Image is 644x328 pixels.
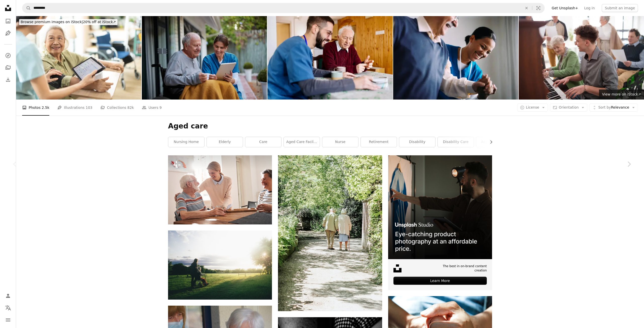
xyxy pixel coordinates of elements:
a: care [245,137,281,147]
img: Friendly nurse and senior man on wheelchair using digital tablet [142,16,267,100]
span: Orientation [559,105,579,109]
form: Find visuals sitewide [22,3,545,13]
button: Visual search [532,3,544,13]
button: Language [3,303,13,313]
button: scroll list to the right [487,137,492,147]
span: License [526,105,539,109]
button: Clear [521,3,532,13]
a: Get Unsplash+ [549,4,581,12]
a: woman standing next to woman riding wheelchair [168,263,272,267]
span: The best in on-brand content creation [430,264,487,273]
a: man and woman walking on road during daytime [278,231,382,235]
a: Log in [581,4,598,12]
button: Menu [3,315,13,325]
span: 20% off at iStock ↗ [21,20,116,24]
a: All will be ok. Waist up portrait view of the happy senior man looking at the nurse embracing him... [168,188,272,192]
a: nurse [322,137,358,147]
button: Search Unsplash [22,3,31,13]
img: All will be ok. Waist up portrait view of the happy senior man looking at the nurse embracing him... [168,155,272,224]
a: Browse premium images on iStock|20% off at iStock↗ [16,16,120,28]
a: The best in on-brand content creationLearn More [388,155,492,290]
a: View more on iStock↗ [599,89,644,100]
a: Log in / Sign up [3,291,13,301]
a: retirement [361,137,397,147]
img: Woman asian nurse taking blood pressure of a senior woman patient at home.Home care healthcare pr... [16,16,141,100]
span: 9 [159,105,162,110]
img: file-1631678316303-ed18b8b5cb9cimage [393,264,401,272]
div: Learn More [393,277,487,285]
span: Sort by [598,105,611,109]
a: Download History [3,75,13,85]
span: Browse premium images on iStock | [21,20,83,24]
a: elderly [207,137,243,147]
a: Next [614,140,644,188]
img: Caretaker with senior man enjoying coffee break [267,16,393,100]
a: Illustrations 103 [57,100,92,116]
span: 82k [127,105,134,110]
a: nursing home [168,137,204,147]
a: Explore [3,51,13,61]
a: Photos [3,16,13,26]
span: 103 [86,105,93,110]
a: aged care facility [284,137,320,147]
a: Users 9 [142,100,162,116]
button: Submit an image [602,4,638,12]
h1: Aged care [168,122,492,131]
img: Friendly Caregiver Assisting Elderly Man with Genuine Smile [393,16,518,100]
button: License [517,104,548,112]
a: assisted living [476,137,512,147]
img: file-1715714098234-25b8b4e9d8faimage [388,155,492,259]
span: Relevance [598,105,629,110]
a: disability care [438,137,474,147]
a: Illustrations [3,28,13,38]
a: Collections [3,63,13,73]
img: woman standing next to woman riding wheelchair [168,230,272,300]
button: Sort byRelevance [589,104,638,112]
a: Collections 82k [100,100,134,116]
span: View more on iStock ↗ [602,92,641,96]
img: man and woman walking on road during daytime [278,155,382,311]
img: Senior woman with young teacher playing at piano in choir rehearsal. [519,16,644,100]
a: disability [399,137,435,147]
button: Orientation [550,104,587,112]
